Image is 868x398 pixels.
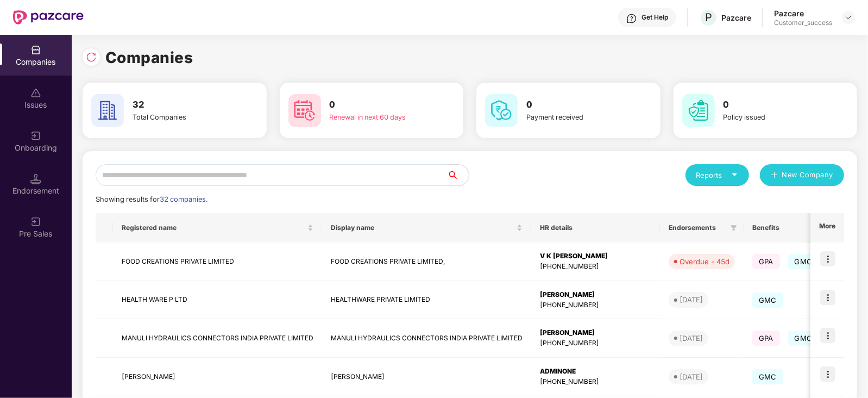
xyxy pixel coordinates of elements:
[810,213,844,242] th: More
[788,254,819,269] span: GMC
[30,173,41,184] img: svg+xml;base64,PHN2ZyB3aWR0aD0iMTQuNSIgaGVpZ2h0PSIxNC41IiB2aWV3Qm94PSIwIDAgMTYgMTYiIGZpbGw9Im5vbm...
[13,10,84,24] img: New Pazcare Logo
[820,366,835,382] img: icon
[540,251,651,262] div: V K [PERSON_NAME]
[30,130,41,141] img: svg+xml;base64,PHN2ZyB3aWR0aD0iMjAiIGhlaWdodD0iMjAiIHZpZXdCb3g9IjAgMCAyMCAyMCIgZmlsbD0ibm9uZSIgeG...
[160,195,207,203] span: 32 companies.
[30,45,41,55] img: svg+xml;base64,PHN2ZyBpZD0iQ29tcGFuaWVzIiB4bWxucz0iaHR0cDovL3d3dy53My5vcmcvMjAwMC9zdmciIHdpZHRoPS...
[30,88,41,98] img: svg+xml;base64,PHN2ZyBpZD0iSXNzdWVzX2Rpc2FibGVkIiB4bWxucz0iaHR0cDovL3d3dy53My5vcmcvMjAwMC9zdmciIH...
[752,293,783,308] span: GMC
[669,223,726,232] span: Endorsements
[788,331,819,346] span: GMC
[288,94,321,127] img: svg+xml;base64,PHN2ZyB4bWxucz0iaHR0cDovL3d3dy53My5vcmcvMjAwMC9zdmciIHdpZHRoPSI2MCIgaGVpZ2h0PSI2MC...
[782,170,834,181] span: New Company
[322,281,531,320] td: HEALTHWARE PRIVATE LIMITED
[752,254,780,269] span: GPA
[705,11,712,24] span: P
[113,319,322,358] td: MANULI HYDRAULICS CONNECTORS INDIA PRIVATE LIMITED
[682,94,715,127] img: svg+xml;base64,PHN2ZyB4bWxucz0iaHR0cDovL3d3dy53My5vcmcvMjAwMC9zdmciIHdpZHRoPSI2MCIgaGVpZ2h0PSI2MC...
[531,213,660,242] th: HR details
[526,98,620,112] h3: 0
[540,338,651,349] div: [PHONE_NUMBER]
[540,377,651,387] div: [PHONE_NUMBER]
[774,18,832,27] div: Customer_success
[540,290,651,300] div: [PERSON_NAME]
[731,225,737,231] span: filter
[641,13,668,22] div: Get Help
[526,112,620,123] div: Payment received
[322,358,531,396] td: [PERSON_NAME]
[133,112,226,123] div: Total Companies
[113,213,322,242] th: Registered name
[105,46,193,70] h1: Companies
[113,242,322,281] td: FOOD CREATIONS PRIVATE LIMITED
[322,319,531,358] td: MANULI HYDRAULICS CONNECTORS INDIA PRIVATE LIMITED
[680,333,703,344] div: [DATE]
[696,170,738,181] div: Reports
[540,300,651,310] div: [PHONE_NUMBER]
[680,256,729,267] div: Overdue - 45d
[820,290,835,305] img: icon
[113,358,322,396] td: [PERSON_NAME]
[331,223,514,232] span: Display name
[680,371,703,382] div: [DATE]
[446,164,469,186] button: search
[330,112,423,123] div: Renewal in next 60 days
[771,171,778,180] span: plus
[731,171,738,178] span: caret-down
[446,171,469,179] span: search
[96,195,207,203] span: Showing results for
[322,242,531,281] td: FOOD CREATIONS PRIVATE LIMITED,
[86,52,97,63] img: svg+xml;base64,PHN2ZyBpZD0iUmVsb2FkLTMyeDMyIiB4bWxucz0iaHR0cDovL3d3dy53My5vcmcvMjAwMC9zdmciIHdpZH...
[721,13,751,23] div: Pazcare
[724,98,817,112] h3: 0
[485,94,518,127] img: svg+xml;base64,PHN2ZyB4bWxucz0iaHR0cDovL3d3dy53My5vcmcvMjAwMC9zdmciIHdpZHRoPSI2MCIgaGVpZ2h0PSI2MC...
[113,281,322,320] td: HEALTH WARE P LTD
[133,98,226,112] h3: 32
[91,94,124,127] img: svg+xml;base64,PHN2ZyB4bWxucz0iaHR0cDovL3d3dy53My5vcmcvMjAwMC9zdmciIHdpZHRoPSI2MCIgaGVpZ2h0PSI2MC...
[122,223,305,232] span: Registered name
[322,213,531,242] th: Display name
[728,221,739,234] span: filter
[540,328,651,338] div: [PERSON_NAME]
[774,8,832,18] div: Pazcare
[330,98,423,112] h3: 0
[820,328,835,343] img: icon
[820,251,835,266] img: icon
[760,164,844,186] button: plusNew Company
[540,366,651,377] div: ADMINONE
[844,13,853,22] img: svg+xml;base64,PHN2ZyBpZD0iRHJvcGRvd24tMzJ4MzIiIHhtbG5zPSJodHRwOi8vd3d3LnczLm9yZy8yMDAwL3N2ZyIgd2...
[752,369,783,384] span: GMC
[724,112,817,123] div: Policy issued
[752,331,780,346] span: GPA
[30,216,41,227] img: svg+xml;base64,PHN2ZyB3aWR0aD0iMjAiIGhlaWdodD0iMjAiIHZpZXdCb3g9IjAgMCAyMCAyMCIgZmlsbD0ibm9uZSIgeG...
[626,13,637,24] img: svg+xml;base64,PHN2ZyBpZD0iSGVscC0zMngzMiIgeG1sbnM9Imh0dHA6Ly93d3cudzMub3JnLzIwMDAvc3ZnIiB3aWR0aD...
[680,294,703,305] div: [DATE]
[540,262,651,272] div: [PHONE_NUMBER]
